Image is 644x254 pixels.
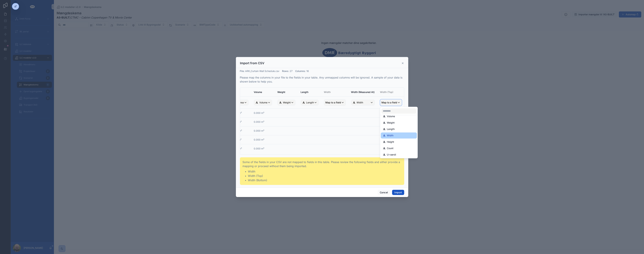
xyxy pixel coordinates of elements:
span: Length [387,127,395,131]
span: Height [387,140,394,144]
span: Volume [387,114,395,118]
span: Width [387,133,393,138]
span: Weight [387,121,395,125]
span: U-værdi [387,153,396,157]
div: scrollable content [240,88,404,154]
span: Count [387,146,393,150]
